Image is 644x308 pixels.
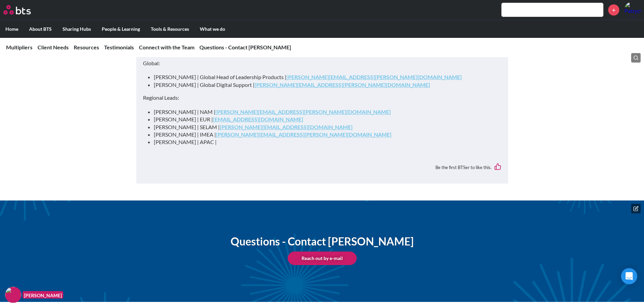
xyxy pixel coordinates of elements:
button: Edit hero [631,204,641,213]
li: [PERSON_NAME] | NAM | [154,108,496,116]
li: [PERSON_NAME] | IMEA | [154,131,496,138]
img: BTS Logo [3,5,31,15]
a: Questions - Contact [PERSON_NAME] [199,44,291,50]
p: Global: [143,60,501,67]
a: + [608,4,619,16]
a: Resources [74,44,99,50]
a: [PERSON_NAME][EMAIL_ADDRESS][PERSON_NAME][DOMAIN_NAME] [255,81,430,88]
a: [PERSON_NAME][EMAIL_ADDRESS][PERSON_NAME][DOMAIN_NAME] [216,131,391,138]
img: F [5,287,21,303]
a: Multipliers [6,44,32,50]
a: Go home [3,5,43,15]
a: Reach out by e-mail [288,252,357,265]
img: Patrycja Chojnacka [624,2,641,18]
label: Sharing Hubs [57,20,96,38]
li: [PERSON_NAME] | EUR | [154,116,496,123]
li: [PERSON_NAME] | Global Head of Leadership Products | [154,73,496,81]
label: People & Learning [96,20,145,38]
div: Open Intercom Messenger [621,268,637,284]
a: [PERSON_NAME][EMAIL_ADDRESS][PERSON_NAME][DOMAIN_NAME] [215,109,391,115]
li: [PERSON_NAME] | APAC | [154,138,496,146]
label: About BTS [24,20,57,38]
label: What we do [194,20,231,38]
div: Be the first BTSer to like this. [143,158,501,177]
a: [EMAIL_ADDRESS][DOMAIN_NAME] [213,116,303,122]
p: Regional Leads: [143,94,501,101]
a: [PERSON_NAME][EMAIL_ADDRESS][PERSON_NAME][DOMAIN_NAME] [286,74,462,80]
figcaption: [PERSON_NAME] [23,291,63,299]
a: [PERSON_NAME][EMAIL_ADDRESS][DOMAIN_NAME] [220,124,353,130]
a: Testimonials [104,44,134,50]
a: Profile [624,2,641,18]
a: Client Needs [38,44,69,50]
li: [PERSON_NAME] | Global Digital Support | [154,81,496,89]
li: [PERSON_NAME] | SELAM | [154,123,496,131]
a: Connect with the Team [139,44,194,50]
h1: Questions - Contact [PERSON_NAME] [231,234,414,249]
label: Tools & Resources [145,20,194,38]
